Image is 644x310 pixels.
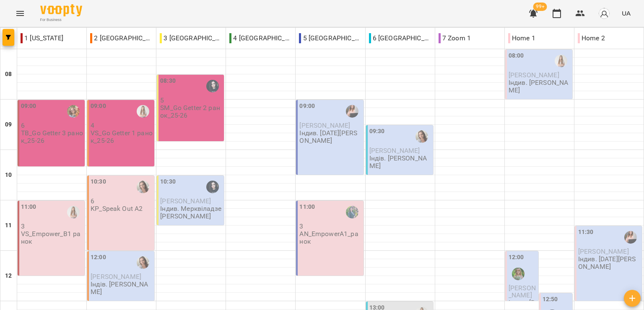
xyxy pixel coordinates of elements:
img: Коляда Юлія Алішерівна [624,231,637,244]
label: 12:00 [91,253,106,262]
label: 10:30 [160,177,176,187]
label: 11:00 [299,202,315,212]
img: Коляда Юлія Алішерівна [346,105,358,118]
span: [PERSON_NAME] [91,273,141,281]
img: Пасєка Катерина Василівна [137,256,149,269]
p: TB_Go Getter 3 ранок_25-26 [21,129,83,144]
span: [PERSON_NAME] [160,197,211,205]
label: 08:00 [509,51,524,60]
img: Михно Віта Олександрівна [555,55,567,67]
p: VS_Empower_B1 ранок [21,230,83,245]
h6: 12 [5,271,12,281]
p: KP_Speak Out A2 [91,205,143,212]
p: Індив. Мерквіладзе [PERSON_NAME] [160,205,222,220]
label: 12:50 [543,295,558,304]
label: 08:30 [160,76,176,86]
img: avatar_s.png [598,8,610,19]
p: 1 [US_STATE] [21,33,63,43]
span: [PERSON_NAME] [509,71,559,79]
img: Мерквіладзе Саломе Теймуразівна [206,181,219,193]
img: Михно Віта Олександрівна [67,206,80,218]
span: UA [622,9,631,18]
p: 3 [299,223,361,230]
label: 11:00 [21,202,36,212]
p: 4 [91,122,153,129]
span: 99+ [533,3,547,11]
p: 4 [GEOGRAPHIC_DATA] [229,33,292,43]
p: AN_EmpowerA1_ранок [299,230,361,245]
label: 09:00 [21,102,36,111]
span: For Business [40,17,82,23]
h6: 08 [5,70,12,79]
p: Індив. [PERSON_NAME] [509,79,571,94]
button: Створити урок [624,290,641,307]
p: 2 [GEOGRAPHIC_DATA] [90,33,153,43]
p: Home 1 [508,33,535,43]
p: 6 [GEOGRAPHIC_DATA] [369,33,431,43]
label: 10:30 [91,177,106,187]
label: 09:30 [369,127,385,136]
span: [PERSON_NAME] [509,284,536,299]
label: 09:00 [91,102,106,111]
p: 6 [21,122,83,129]
p: Індив. [DATE][PERSON_NAME] [578,255,640,270]
img: Voopty Logo [40,4,82,16]
p: 7 Zoom 1 [439,33,471,43]
h6: 11 [5,221,12,230]
span: [PERSON_NAME] [578,247,629,255]
img: Мерквіладзе Саломе Теймуразівна [206,80,219,92]
p: 3 [21,223,83,230]
button: UA [618,5,634,21]
p: Home 2 [578,33,605,43]
span: [PERSON_NAME] [369,147,420,155]
h6: 10 [5,171,12,180]
p: 5 [GEOGRAPHIC_DATA] [299,33,361,43]
img: Пасєка Катерина Василівна [137,181,149,193]
p: 5 [160,97,222,104]
img: Дворова Ксенія Василівна [512,268,525,280]
img: Пасєка Катерина Василівна [415,130,428,143]
h6: 09 [5,120,12,129]
span: [PERSON_NAME] [299,121,350,129]
p: 6 [91,197,153,205]
p: Індів. [PERSON_NAME] [369,155,431,169]
p: Індів. [PERSON_NAME] [91,281,153,295]
img: Михно Віта Олександрівна [137,105,149,118]
p: Індив. [DATE][PERSON_NAME] [299,129,361,144]
label: 11:30 [578,228,594,237]
button: Menu [10,3,30,24]
p: VS_Go Getter 1 ранок_25-26 [91,129,153,144]
label: 09:00 [299,102,315,111]
img: Божко Тетяна Олексіївна [67,105,80,118]
label: 12:00 [509,253,524,262]
img: Нетеса Альона Станіславівна [346,206,358,218]
p: SM_Go Getter 2 ранок_25-26 [160,104,222,119]
p: 3 [GEOGRAPHIC_DATA] [160,33,222,43]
